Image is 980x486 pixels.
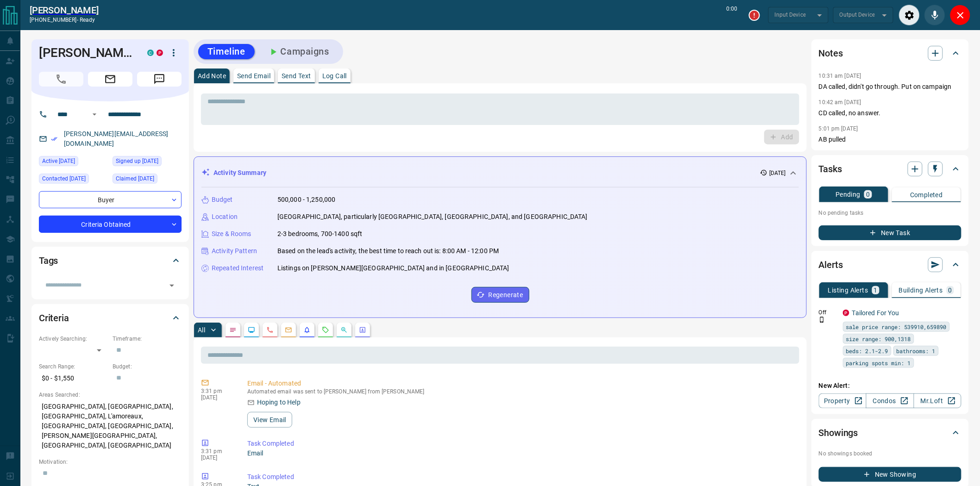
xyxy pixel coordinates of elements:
button: New Showing [819,467,961,482]
div: Tasks [819,158,961,180]
button: Open [89,109,100,120]
p: [PHONE_NUMBER] - [30,16,99,24]
p: Timeframe: [113,335,182,343]
svg: Calls [266,326,274,334]
span: Signed up [DATE] [116,156,158,166]
p: Motivation: [39,458,182,466]
a: Condos [866,393,914,408]
p: Repeated Interest [212,263,264,273]
p: Search Range: [39,362,108,371]
p: No pending tasks [819,206,961,220]
div: Notes [819,42,961,64]
div: Close [950,5,971,25]
p: CD called, no answer. [819,108,961,118]
p: DA called, didn't go through. Put on campaign [819,82,961,92]
p: Add Note [198,73,226,79]
p: 0:00 [727,5,738,25]
div: Buyer [39,191,182,208]
p: Location [212,212,238,222]
p: New Alert: [819,381,961,391]
p: 1 [874,287,878,293]
div: Tue Aug 12 2025 [39,156,108,169]
p: [GEOGRAPHIC_DATA], particularly [GEOGRAPHIC_DATA], [GEOGRAPHIC_DATA], and [GEOGRAPHIC_DATA] [277,212,588,222]
h1: [PERSON_NAME] [39,45,133,60]
p: 3:31 pm [201,448,233,455]
div: Mute [924,5,945,25]
button: View Email [247,412,292,428]
button: New Task [819,225,961,240]
p: Actively Searching: [39,335,108,343]
div: condos.ca [147,50,154,56]
p: Budget [212,195,233,205]
span: beds: 2.1-2.9 [846,346,888,355]
p: 0 [866,191,870,198]
div: property.ca [843,310,849,316]
p: All [198,327,205,333]
a: [PERSON_NAME] [30,5,99,16]
p: Off [819,308,837,317]
span: Contacted [DATE] [42,174,86,183]
a: Mr.Loft [914,393,961,408]
svg: Requests [322,326,329,334]
p: Email [247,449,796,458]
svg: Opportunities [340,326,348,334]
p: Activity Pattern [212,246,257,256]
p: 0 [949,287,952,293]
button: Timeline [198,44,255,59]
p: Automated email was sent to [PERSON_NAME] from [PERSON_NAME] [247,388,796,395]
a: [PERSON_NAME][EMAIL_ADDRESS][DOMAIN_NAME] [64,130,169,147]
h2: Notes [819,46,843,61]
span: ready [80,17,95,23]
svg: Agent Actions [359,326,366,334]
p: Send Email [237,73,270,79]
p: [GEOGRAPHIC_DATA], [GEOGRAPHIC_DATA], [GEOGRAPHIC_DATA], L'amoreaux, [GEOGRAPHIC_DATA], [GEOGRAPH... [39,399,182,453]
div: Tags [39,249,182,272]
p: AB pulled [819,135,961,144]
p: Task Completed [247,472,796,482]
svg: Listing Alerts [303,326,311,334]
h2: Tags [39,253,58,268]
span: Email [88,72,132,87]
svg: Email Verified [51,136,57,142]
button: Regenerate [471,287,529,303]
p: Email - Automated [247,379,796,388]
p: Building Alerts [899,287,943,293]
span: bathrooms: 1 [897,346,936,355]
p: [DATE] [769,169,786,177]
p: Listings on [PERSON_NAME][GEOGRAPHIC_DATA] and in [GEOGRAPHIC_DATA] [277,263,509,273]
span: Active [DATE] [42,156,75,166]
p: $0 - $1,550 [39,371,108,386]
h2: Criteria [39,311,69,325]
div: Audio Settings [899,5,920,25]
p: Completed [910,192,943,198]
p: Based on the lead's activity, the best time to reach out is: 8:00 AM - 12:00 PM [277,246,499,256]
p: Areas Searched: [39,391,182,399]
span: size range: 900,1318 [846,334,911,343]
h2: Tasks [819,162,842,176]
p: Hoping to Help [257,398,301,407]
a: Tailored For You [852,309,899,317]
p: 500,000 - 1,250,000 [277,195,336,205]
button: Campaigns [258,44,339,59]
div: Alerts [819,254,961,276]
span: sale price range: 539910,659890 [846,322,947,331]
svg: Push Notification Only [819,317,825,323]
p: Listing Alerts [828,287,868,293]
div: Wed Sep 25 2024 [113,156,182,169]
p: 2-3 bedrooms, 700-1400 sqft [277,229,363,239]
div: Wed Aug 13 2025 [39,174,108,187]
p: 10:42 am [DATE] [819,99,861,106]
div: Criteria [39,307,182,329]
div: Criteria Obtained [39,216,182,233]
span: Message [137,72,182,87]
button: Open [165,279,178,292]
svg: Emails [285,326,292,334]
a: Property [819,393,867,408]
p: Log Call [322,73,347,79]
p: [DATE] [201,394,233,401]
p: Budget: [113,362,182,371]
div: property.ca [157,50,163,56]
svg: Notes [229,326,237,334]
h2: Showings [819,425,858,440]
